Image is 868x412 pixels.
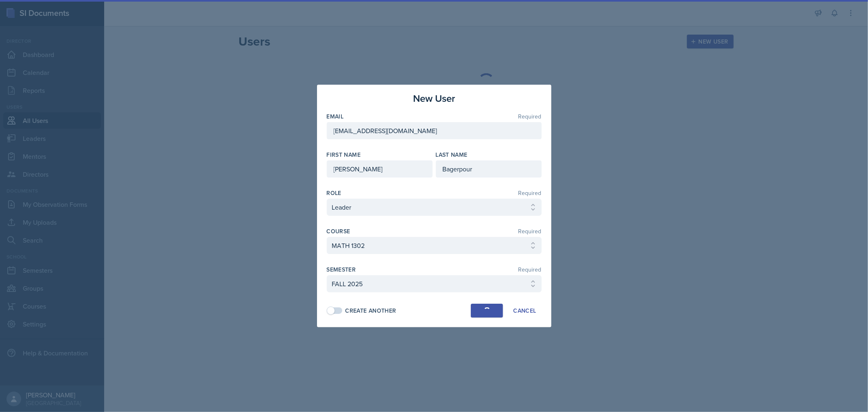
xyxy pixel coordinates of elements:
[518,267,542,272] span: Required
[518,114,542,119] span: Required
[327,227,350,235] label: Course
[327,122,542,139] input: Enter email
[436,160,542,178] input: Enter last name
[327,189,341,197] label: Role
[345,307,396,315] div: Create Another
[327,265,356,274] label: Semester
[518,228,542,234] span: Required
[436,151,468,159] label: Last Name
[513,307,536,314] div: Cancel
[327,160,433,178] input: Enter first name
[327,151,361,159] label: First Name
[413,91,455,106] h3: New User
[508,304,541,318] button: Cancel
[518,190,542,196] span: Required
[327,112,344,121] label: Email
